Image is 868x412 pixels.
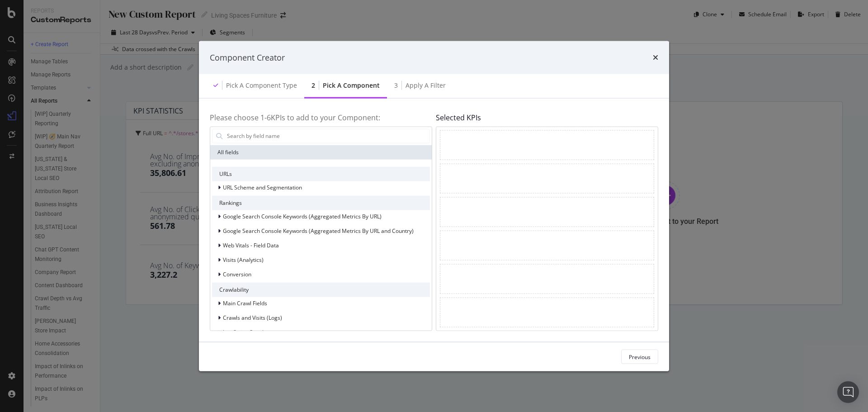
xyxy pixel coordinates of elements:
[406,81,446,90] div: Apply a Filter
[653,52,658,63] div: times
[223,314,282,322] span: Crawls and Visits (Logs)
[837,381,859,403] div: Open Intercom Messenger
[226,81,297,90] div: Pick a Component type
[223,328,264,336] span: JavaScript Crawl
[223,227,414,235] span: Google Search Console Keywords (Aggregated Metrics By URL and Country)
[210,52,285,63] div: Component Creator
[323,81,380,90] div: Pick a Component
[212,166,430,181] div: URLs
[223,256,264,264] span: Visits (Analytics)
[394,81,398,90] div: 3
[199,41,669,371] div: modal
[212,282,430,297] div: Crawlability
[436,114,658,122] h4: Selected KPIs
[223,270,251,278] span: Conversion
[223,184,302,191] span: URL Scheme and Segmentation
[223,242,279,249] span: Web Vitals - Field Data
[621,350,658,364] button: Previous
[223,299,267,307] span: Main Crawl Fields
[210,114,432,122] h4: Please choose 1- 6 KPIs to add to your Component:
[223,213,382,220] span: Google Search Console Keywords (Aggregated Metrics By URL)
[212,195,430,210] div: Rankings
[210,145,432,159] div: All fields
[311,81,315,90] div: 2
[226,129,429,142] input: Search by field name
[629,353,651,360] div: Previous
